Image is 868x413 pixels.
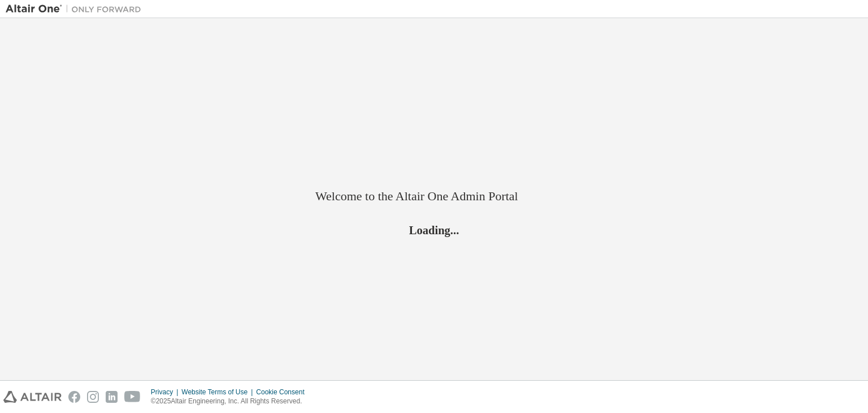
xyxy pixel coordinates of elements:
img: instagram.svg [87,391,99,403]
div: Privacy [151,388,181,397]
img: linkedin.svg [106,391,118,403]
p: © 2025 Altair Engineering, Inc. All Rights Reserved. [151,397,311,406]
img: youtube.svg [124,391,141,403]
img: Altair One [6,3,147,15]
img: altair_logo.svg [3,391,62,403]
div: Cookie Consent [256,388,311,397]
div: Website Terms of Use [181,388,256,397]
img: facebook.svg [68,391,80,403]
h2: Loading... [315,223,553,238]
h2: Welcome to the Altair One Admin Portal [315,188,553,204]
